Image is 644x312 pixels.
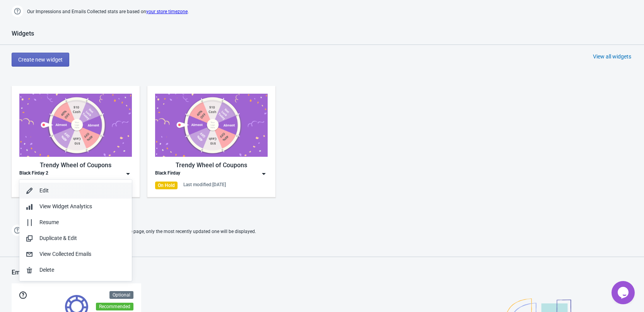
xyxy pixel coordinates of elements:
[19,246,132,262] button: View Collected Emails
[124,170,132,178] img: dropdown.png
[593,53,631,60] div: View all widgets
[27,5,189,18] span: Our Impressions and Emails Collected stats are based on .
[612,281,636,304] iframe: chat widget
[19,199,132,214] button: View Widget Analytics
[39,266,126,274] div: Delete
[12,225,23,236] img: help.png
[19,161,132,170] div: Trendy Wheel of Coupons
[109,291,133,299] div: Optional
[260,170,268,178] img: dropdown.png
[19,170,48,178] div: Black Firday 2
[19,262,132,278] button: Delete
[19,214,132,230] button: Resume
[27,225,256,238] span: If two Widgets are enabled and targeting the same page, only the most recently updated one will b...
[39,218,126,226] div: Resume
[39,250,126,258] div: View Collected Emails
[96,303,133,310] div: Recommended
[12,5,23,17] img: help.png
[183,182,226,188] div: Last modified: [DATE]
[155,94,268,157] img: trendy_game.png
[18,57,63,63] span: Create new widget
[19,230,132,246] button: Duplicate & Edit
[12,53,69,67] button: Create new widget
[19,183,132,199] button: Edit
[19,94,132,157] img: trendy_game.png
[155,182,178,189] div: On Hold
[39,187,126,195] div: Edit
[39,203,92,209] span: View Widget Analytics
[155,161,268,170] div: Trendy Wheel of Coupons
[39,234,126,242] div: Duplicate & Edit
[146,9,188,14] a: your store timezone
[155,170,180,178] div: Black Firday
